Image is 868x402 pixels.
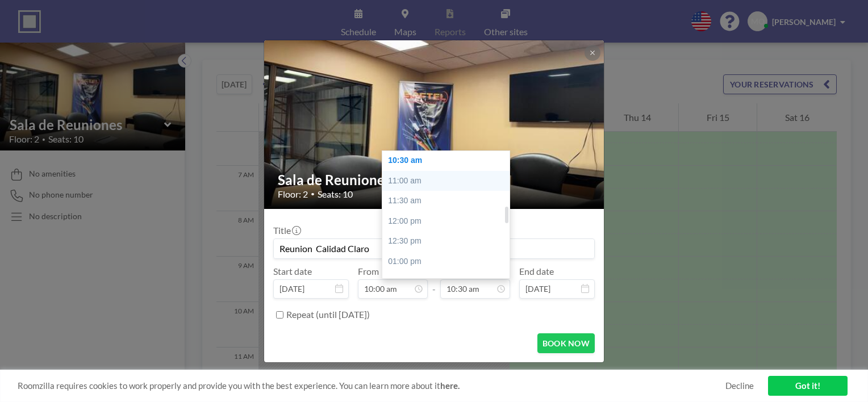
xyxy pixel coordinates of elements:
[382,150,515,171] div: 10:30 am
[358,266,379,277] label: From
[725,380,754,391] a: Decline
[432,270,436,295] span: -
[382,231,515,252] div: 12:30 pm
[18,380,725,391] span: Roomzilla requires cookies to work properly and provide you with the best experience. You can lea...
[278,189,308,200] span: Floor: 2
[382,211,515,232] div: 12:00 pm
[318,189,353,200] span: Seats: 10
[382,272,515,292] div: 01:30 pm
[382,252,515,272] div: 01:00 pm
[273,266,312,277] label: Start date
[382,171,515,191] div: 11:00 am
[311,190,315,198] span: •
[537,333,595,353] button: BOOK NOW
[519,266,554,277] label: End date
[440,380,460,391] a: here.
[274,239,594,258] input: mauricio's reservation
[286,309,370,320] label: Repeat (until [DATE])
[273,225,300,236] label: Title
[768,376,848,396] a: Got it!
[278,171,591,189] h2: Sala de Reuniones
[382,191,515,211] div: 11:30 am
